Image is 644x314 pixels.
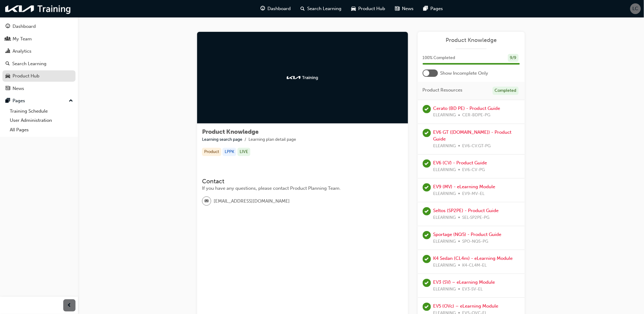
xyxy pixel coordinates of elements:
a: EV9 (MV) - eLearning Module [433,184,495,189]
span: SEL-SP2PE-PG [462,214,490,221]
span: news-icon [6,86,10,92]
div: Product Hub [13,73,39,80]
span: LC [633,5,638,12]
span: ELEARNING [433,214,456,221]
a: All Pages [7,125,75,135]
a: Training Schedule [7,107,75,116]
img: kia-training [286,75,319,81]
img: kia-training [3,2,73,15]
div: My Team [13,36,32,43]
span: ELEARNING [433,262,456,269]
span: EV6-CV-PG [462,166,485,174]
a: pages-iconPages [419,2,448,15]
span: EV3-SV-EL [462,286,483,293]
span: car-icon [6,73,10,79]
span: ELEARNING [433,286,456,293]
div: If you have any questions, please contact Product Planning Team. [202,185,403,192]
span: Product Hub [359,5,385,12]
span: Search Learning [307,5,342,12]
div: Pages [13,97,25,104]
span: learningRecordVerb_PASS-icon [423,255,431,263]
span: search-icon [301,5,305,13]
a: Learning search page [202,137,242,142]
span: Dashboard [268,5,291,12]
a: News [2,83,75,94]
span: 100 % Completed [423,54,455,62]
button: DashboardMy TeamAnalyticsSearch LearningProduct HubNews [2,20,75,95]
div: Completed [493,87,519,95]
span: Product Resources [423,87,463,94]
span: News [402,5,414,12]
span: learningRecordVerb_COMPLETE-icon [423,183,431,192]
a: Seltos (SP2PE) - Product Guide [433,208,499,213]
span: up-icon [69,97,73,105]
span: learningRecordVerb_PASS-icon [423,207,431,215]
a: car-iconProduct Hub [347,2,390,15]
a: search-iconSearch Learning [296,2,347,15]
span: ELEARNING [433,112,456,119]
a: User Administration [7,116,75,125]
span: CER-BDPE-PG [462,112,491,119]
div: Dashboard [13,23,36,30]
a: My Team [2,33,75,45]
a: Search Learning [2,58,75,69]
span: Pages [431,5,443,12]
span: news-icon [395,5,400,13]
a: EV6 (CV) - Product Guide [433,160,487,166]
span: ELEARNING [433,166,456,174]
span: learningRecordVerb_PASS-icon [423,105,431,113]
span: guage-icon [6,24,10,29]
div: Analytics [13,48,31,55]
button: Pages [2,95,75,107]
a: Product Hub [2,70,75,82]
span: [EMAIL_ADDRESS][DOMAIN_NAME] [214,198,290,205]
a: Sportage (NQ5) - Product Guide [433,232,502,237]
a: Product Knowledge [423,37,520,44]
span: learningRecordVerb_PASS-icon [423,279,431,287]
span: car-icon [351,5,356,13]
a: EV3 (SV) – eLearning Module [433,279,495,285]
div: LIVE [237,148,250,156]
a: news-iconNews [390,2,419,15]
span: ELEARNING [433,143,456,150]
span: chart-icon [6,49,10,54]
span: guage-icon [261,5,265,13]
a: guage-iconDashboard [256,2,296,15]
div: LPPK [223,148,236,156]
a: EV5 (OVc) – eLearning Module [433,303,499,309]
a: Cerato (BD PE) - Product Guide [433,106,500,111]
div: News [13,85,24,92]
span: email-icon [204,197,209,205]
span: EV9-MV-EL [462,190,485,197]
span: learningRecordVerb_PASS-icon [423,159,431,168]
span: prev-icon [67,302,72,309]
li: Learning plan detail page [248,136,296,143]
h3: Contact [202,178,403,185]
span: learningRecordVerb_PASS-icon [423,303,431,311]
span: SPO-NQ5-PG [462,238,488,245]
span: search-icon [6,61,10,67]
button: LC [630,3,641,14]
span: EV6-CV.GT-PG [462,143,491,150]
span: ELEARNING [433,190,456,197]
div: 9 / 9 [508,54,519,62]
span: learningRecordVerb_PASS-icon [423,231,431,239]
div: Search Learning [12,60,46,67]
a: Dashboard [2,21,75,32]
span: K4-CL4M-EL [462,262,487,269]
a: EV6 GT ([DOMAIN_NAME]) - Product Guide [433,129,512,142]
span: pages-icon [424,5,428,13]
a: K4 Sedan (CL4m) - eLearning Module [433,256,513,261]
span: pages-icon [6,98,10,104]
div: Product [202,148,221,156]
span: Show Incomplete Only [440,70,488,77]
span: learningRecordVerb_PASS-icon [423,129,431,137]
a: Analytics [2,46,75,57]
span: ELEARNING [433,238,456,245]
span: Product Knowledge [202,128,259,135]
span: people-icon [6,36,10,42]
